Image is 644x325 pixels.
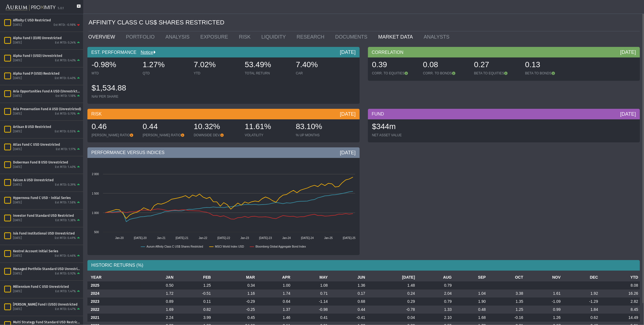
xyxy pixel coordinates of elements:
div: Isis Fund Institutional USD Unrestricted [13,231,81,236]
div: Est MTD: 0.40% [55,76,76,80]
td: -0.51 [175,289,213,298]
a: PORTFOLIO [122,31,161,42]
div: [DATE] [13,183,22,187]
td: 1.00 [257,281,292,289]
div: VOLATILITY [245,133,290,137]
div: 0.46 [92,121,137,133]
td: 1.08 [292,281,329,289]
td: 0.68 [329,298,367,306]
td: 0.50 [141,281,175,289]
text: [DATE]-24 [301,236,314,240]
div: Est MTD: 0.49% [55,236,76,240]
td: 1.26 [525,314,562,322]
div: Est MTD: 0.24% [55,41,76,45]
td: 0.24 [367,289,416,298]
td: 0.41 [292,314,329,322]
th: APR [257,273,292,281]
div: FUND [368,109,640,119]
td: 1.61 [525,289,562,298]
div: AFFINITY CLASS C US$ SHARES RESTRICTED [89,14,640,31]
div: [DATE] [13,23,22,27]
td: -1.29 [562,298,600,306]
div: 0.44 [143,121,188,133]
text: [DATE]-25 [343,236,355,240]
td: 1.25 [175,281,213,289]
td: 0.89 [141,298,175,306]
div: Hypernova Fund C USD - Initial Series [13,196,81,200]
text: Aurum Affinity Class C US$ Shares Restricted [147,245,203,248]
a: MARKET DATA [374,31,420,42]
div: Est MTD: 1.47% [55,289,76,294]
text: Jan-22 [199,236,207,240]
div: Est MTD: 0.43% [55,59,76,63]
td: 1.16 [213,289,257,298]
td: 2.24 [141,314,175,322]
th: OCT [488,273,525,281]
td: 3.99 [175,314,213,322]
div: Alpha Fund P (USD) Restricted [13,71,81,76]
th: MAR [213,273,257,281]
div: Millennium Fund C USD Unrestricted [13,284,81,289]
a: RESEARCH [292,31,331,42]
text: [DATE]-22 [217,236,230,240]
div: CAR [296,71,341,75]
td: 0.62 [562,314,600,322]
div: [DATE] [13,218,22,223]
text: 2 000 [92,173,99,176]
td: 1.72 [141,289,175,298]
div: [DATE] [620,111,636,117]
td: 0.11 [175,298,213,306]
td: 2.04 [416,289,453,298]
div: PERFORMANCE VERSUS INDICES [87,147,360,158]
td: -0.16 [488,314,525,322]
div: HISTORIC RETURNS (%) [87,260,640,271]
div: Aria Preservation Fund A USD (Unrestricted) [13,107,81,111]
div: 7.02% [194,59,239,71]
td: 0.82 [175,306,213,314]
div: NAV PER SHARE [92,94,137,99]
th: 2022 [87,306,141,314]
div: [DATE] [13,254,22,258]
text: Jan-25 [324,236,333,240]
div: [PERSON_NAME] RATIO [92,133,137,137]
td: 0.79 [416,281,453,289]
div: Est MTD: 0.55% [55,130,76,134]
td: 1.74 [257,289,292,298]
div: % UP MONTHS [296,133,341,137]
td: 0.29 [367,298,416,306]
div: Investor Fund Standard USD Restricted [13,213,81,218]
td: 14.49 [600,314,640,322]
th: 2023 [87,298,141,306]
th: JAN [141,273,175,281]
div: Artisan B USD Restricted [13,125,81,129]
div: [DATE] [340,49,356,56]
div: Affinity C USD Restricted [13,18,81,22]
td: 1.35 [488,298,525,306]
div: [DATE] [13,307,22,311]
th: JUN [329,273,367,281]
div: 0.27 [474,59,520,71]
div: DOWNSIDE DEV. [194,133,239,137]
div: Atlas Fund C USD Unrestricted [13,142,81,147]
div: [PERSON_NAME] RATIO [143,133,188,137]
td: -1.09 [525,298,562,306]
div: [DATE] [13,41,22,45]
div: EST. PERFORMANCE [87,47,360,57]
img: Aurum-Proximity%20white.svg [6,1,55,14]
a: LIQUIDITY [257,31,292,42]
div: YTD [194,71,239,75]
a: Notice [137,50,153,55]
div: [DATE] [13,76,22,80]
text: [DATE]-21 [176,236,188,240]
a: OVERVIEW [84,31,122,42]
span: 1.27% [143,60,165,69]
text: Jan-21 [157,236,166,240]
div: [DATE] [13,147,22,152]
div: [DATE] [340,111,356,117]
td: 1.04 [453,289,488,298]
div: 0.13 [525,59,571,71]
text: Jan-24 [282,236,291,240]
div: Falcon A USD Unrestricted [13,178,81,182]
div: Est MTD: 1.40% [55,165,76,169]
text: [DATE]-23 [259,236,272,240]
